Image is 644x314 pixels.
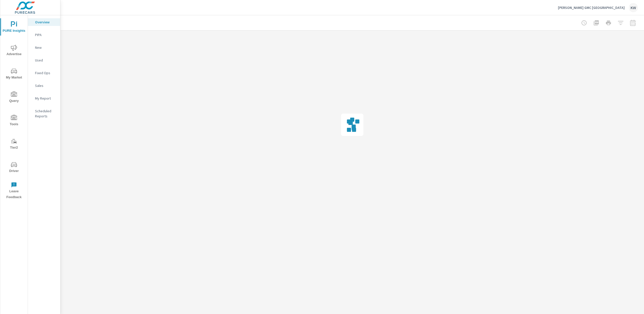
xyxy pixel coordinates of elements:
span: PURE Insights [2,21,26,34]
span: Query [2,91,26,104]
div: My Report [28,95,60,102]
span: Tools [2,115,26,127]
div: Fixed Ops [28,69,60,77]
span: Advertise [2,45,26,57]
span: My Market [2,68,26,81]
div: Sales [28,82,60,89]
span: Tier2 [2,138,26,151]
div: KW [629,3,638,12]
p: PIPA [35,32,56,37]
p: Used [35,58,56,63]
span: Driver [2,162,26,174]
p: New [35,45,56,50]
div: New [28,44,60,51]
div: Scheduled Reports [28,107,60,120]
p: My Report [35,96,56,101]
div: PIPA [28,31,60,39]
p: Scheduled Reports [35,108,56,119]
p: Fixed Ops [35,70,56,75]
div: nav menu [0,15,28,202]
p: Overview [35,20,56,25]
span: Leave Feedback [2,182,26,200]
div: Used [28,56,60,64]
div: Overview [28,18,60,26]
p: [PERSON_NAME] GMC [GEOGRAPHIC_DATA] [558,5,625,10]
p: Sales [35,83,56,88]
